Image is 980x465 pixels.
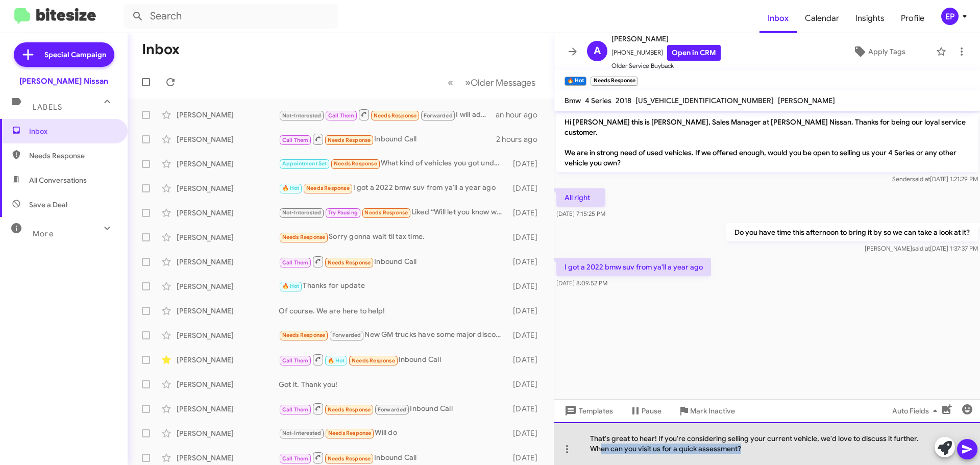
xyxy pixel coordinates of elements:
[508,428,546,438] div: [DATE]
[29,200,67,210] span: Save a Deal
[282,160,327,167] span: Appointment Set
[282,185,300,191] span: 🔥 Hot
[33,229,54,238] span: More
[635,96,774,105] span: [US_VEHICLE_IDENTIFICATION_NUMBER]
[279,402,508,415] div: Inbound Call
[177,159,279,169] div: [PERSON_NAME]
[556,258,711,276] p: I got a 2022 bmw suv from ya'll a year ago
[19,76,108,86] div: [PERSON_NAME] Nissan
[279,133,496,145] div: Inbound Call
[556,113,978,172] p: Hi [PERSON_NAME] this is [PERSON_NAME], Sales Manager at [PERSON_NAME] Nissan. Thanks for being o...
[29,126,116,136] span: Inbox
[177,110,279,120] div: [PERSON_NAME]
[29,151,116,161] span: Needs Response
[282,406,309,413] span: Call Them
[177,453,279,463] div: [PERSON_NAME]
[556,279,607,287] span: [DATE] 8:09:52 PM
[306,185,350,191] span: Needs Response
[282,137,309,143] span: Call Them
[177,428,279,438] div: [PERSON_NAME]
[328,112,355,119] span: Call Them
[642,402,661,420] span: Pause
[826,42,931,61] button: Apply Tags
[865,244,978,252] span: [PERSON_NAME] [DATE] 1:37:37 PM
[442,72,459,93] button: Previous
[778,96,835,105] span: [PERSON_NAME]
[364,209,408,216] span: Needs Response
[328,259,371,266] span: Needs Response
[667,45,721,61] a: Open in CRM
[556,210,605,217] span: [DATE] 7:15:25 PM
[933,8,969,25] button: EP
[279,427,508,439] div: Will do
[282,112,322,119] span: Not-Interested
[611,33,721,45] span: [PERSON_NAME]
[282,357,309,364] span: Call Them
[177,208,279,218] div: [PERSON_NAME]
[279,306,508,316] div: Of course. We are here to help!
[465,76,471,89] span: »
[177,355,279,365] div: [PERSON_NAME]
[279,255,508,268] div: Inbound Call
[565,77,586,86] small: 🔥 Hot
[565,96,581,105] span: Bmw
[328,455,371,462] span: Needs Response
[282,430,322,436] span: Not-Interested
[508,453,546,463] div: [DATE]
[508,257,546,267] div: [DATE]
[585,96,611,105] span: 4 Series
[334,160,377,167] span: Needs Response
[508,159,546,169] div: [DATE]
[508,379,546,389] div: [DATE]
[279,280,508,292] div: Thanks for update
[282,209,322,216] span: Not-Interested
[508,208,546,218] div: [DATE]
[279,451,508,464] div: Inbound Call
[892,175,978,183] span: Sender [DATE] 1:21:29 PM
[508,232,546,242] div: [DATE]
[508,281,546,291] div: [DATE]
[868,42,905,61] span: Apply Tags
[594,43,601,59] span: A
[142,41,180,58] h1: Inbox
[892,402,941,420] span: Auto Fields
[893,4,933,33] span: Profile
[330,331,363,340] span: Forwarded
[556,188,605,207] p: All right
[279,207,508,218] div: Liked “Will let you know when it arrives so we can set up a test drive.”
[328,209,358,216] span: Try Pausing
[847,4,893,33] a: Insights
[177,183,279,193] div: [PERSON_NAME]
[375,405,409,414] span: Forwarded
[726,223,978,241] p: Do you have time this afternoon to bring it by so we can take a look at it?
[374,112,417,119] span: Needs Response
[279,353,508,366] div: Inbound Call
[352,357,395,364] span: Needs Response
[177,379,279,389] div: [PERSON_NAME]
[448,76,453,89] span: «
[941,8,959,25] div: EP
[14,42,114,67] a: Special Campaign
[282,455,309,462] span: Call Them
[279,158,508,169] div: What kind of vehicles you got under 10k?
[611,45,721,61] span: [PHONE_NUMBER]
[508,183,546,193] div: [DATE]
[471,77,535,88] span: Older Messages
[508,306,546,316] div: [DATE]
[459,72,542,93] button: Next
[508,330,546,340] div: [DATE]
[508,404,546,414] div: [DATE]
[616,96,631,105] span: 2018
[496,134,546,144] div: 2 hours ago
[328,357,345,364] span: 🔥 Hot
[912,244,930,252] span: said at
[496,110,546,120] div: an hour ago
[282,283,300,289] span: 🔥 Hot
[44,50,106,60] span: Special Campaign
[797,4,847,33] a: Calendar
[279,379,508,389] div: Got it. Thank you!
[759,4,797,33] a: Inbox
[177,134,279,144] div: [PERSON_NAME]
